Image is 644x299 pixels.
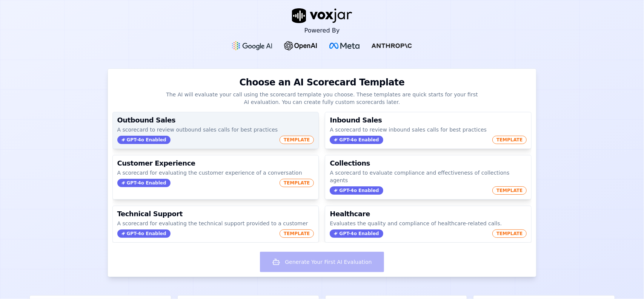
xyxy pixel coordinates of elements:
span: TEMPLATE [280,179,314,187]
p: Powered By [304,26,340,35]
h3: Outbound Sales [117,117,314,124]
h1: Choose an AI Scorecard Template [240,76,405,88]
p: A scorecard to evaluate compliance and effectiveness of collections agents [330,169,527,184]
p: A scorecard for evaluating the customer experience of a conversation [117,169,314,177]
img: voxjar logo [292,8,352,23]
h3: Collections [330,160,527,167]
span: GPT-4o Enabled [117,229,171,238]
p: Evaluates the quality and compliance of healthcare-related calls. [330,220,527,227]
img: OpenAI Logo [284,41,318,50]
h3: Technical Support [117,211,314,217]
span: GPT-4o Enabled [330,136,383,144]
h3: Healthcare [330,211,527,217]
h3: Inbound Sales [330,117,527,124]
span: GPT-4o Enabled [330,229,383,238]
span: TEMPLATE [492,186,527,195]
span: TEMPLATE [492,229,527,238]
span: TEMPLATE [280,136,314,144]
p: The AI will evaluate your call using the scorecard template you choose. These templates are quick... [165,91,480,106]
span: TEMPLATE [492,136,527,144]
h3: Customer Experience [117,160,314,167]
p: A scorecard to review inbound sales calls for best practices [330,126,527,133]
img: Google gemini Logo [232,41,272,50]
span: GPT-4o Enabled [330,186,383,195]
span: GPT-4o Enabled [117,179,171,187]
p: A scorecard for evaluating the technical support provided to a customer [117,220,314,227]
span: GPT-4o Enabled [117,136,171,144]
span: TEMPLATE [280,229,314,238]
img: Meta Logo [329,43,359,49]
p: A scorecard to review outbound sales calls for best practices [117,126,314,133]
